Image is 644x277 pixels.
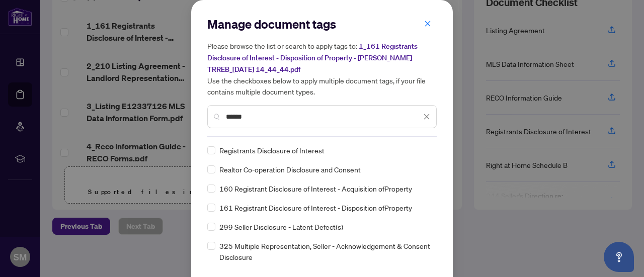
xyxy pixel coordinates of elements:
[219,240,431,262] span: 325 Multiple Representation, Seller - Acknowledgement & Consent Disclosure
[207,16,437,32] h2: Manage document tags
[219,145,325,156] span: Registrants Disclosure of Interest
[219,221,343,232] span: 299 Seller Disclosure - Latent Defect(s)
[604,242,634,272] button: Open asap
[207,40,437,97] h5: Please browse the list or search to apply tags to: Use the checkboxes below to apply multiple doc...
[219,183,412,194] span: 160 Registrant Disclosure of Interest - Acquisition ofProperty
[207,42,418,74] span: 1_161 Registrants Disclosure of Interest - Disposition of Property - [PERSON_NAME] TRREB_[DATE] 1...
[424,20,431,27] span: close
[219,202,412,213] span: 161 Registrant Disclosure of Interest - Disposition ofProperty
[423,113,430,120] span: close
[219,164,361,175] span: Realtor Co-operation Disclosure and Consent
